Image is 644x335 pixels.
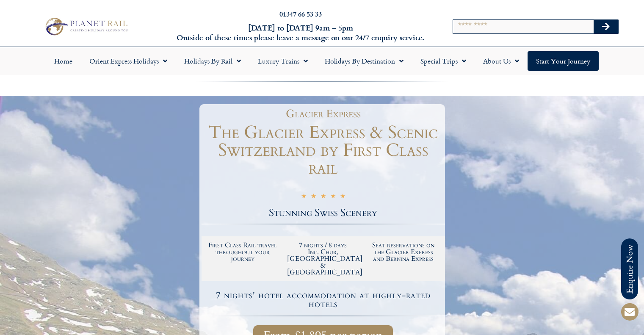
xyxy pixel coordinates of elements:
h2: Stunning Swiss Scenery [202,208,445,218]
button: Search [594,20,618,33]
i: ★ [321,192,326,202]
i: ★ [330,192,336,202]
h2: 7 nights / 8 days Inc. Chur, [GEOGRAPHIC_DATA] & [GEOGRAPHIC_DATA] [287,242,359,276]
a: Holidays by Rail [176,51,249,71]
a: Luxury Trains [249,51,316,71]
img: Planet Rail Train Holidays Logo [42,16,130,37]
h1: The Glacier Express & Scenic Switzerland by First Class rail [202,124,445,177]
a: Orient Express Holidays [81,51,176,71]
nav: Menu [4,51,640,71]
a: About Us [475,51,528,71]
a: Holidays by Destination [316,51,412,71]
a: Start your Journey [528,51,599,71]
h1: Glacier Express [206,108,441,119]
a: 01347 66 53 33 [279,9,322,19]
i: ★ [311,192,316,202]
i: ★ [301,192,307,202]
i: ★ [340,192,345,202]
a: Special Trips [412,51,475,71]
h4: 7 nights' hotel accommodation at highly-rated hotels [203,291,444,309]
div: 5/5 [301,191,345,202]
h2: First Class Rail travel throughout your journey [207,242,279,262]
h2: Seat reservations on the Glacier Express and Bernina Express [368,242,439,262]
a: Home [46,51,81,71]
h6: [DATE] to [DATE] 9am – 5pm Outside of these times please leave a message on our 24/7 enquiry serv... [174,23,427,43]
